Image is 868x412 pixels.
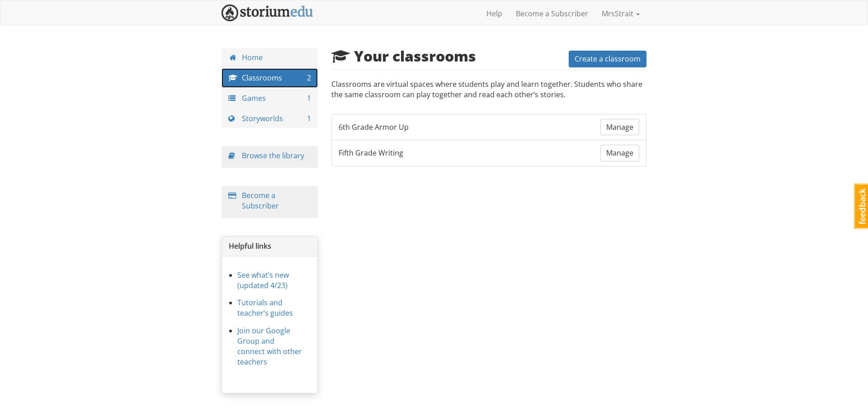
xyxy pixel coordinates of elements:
a: Games 1 [222,89,318,108]
a: Classrooms 2 [222,68,318,88]
img: StoriumEDU [222,5,313,21]
a: Become a Subscriber [242,190,279,211]
span: 6th Grade Armor Up [339,122,409,133]
a: Storyworlds 1 [222,109,318,128]
span: 2 [307,73,311,83]
span: Create a classroom [575,54,641,64]
span: Manage [606,148,633,158]
a: Manage [600,119,639,136]
a: Join our Google Group and connect with other teachers [237,326,302,367]
a: Manage [600,145,639,161]
span: 1 [307,114,311,124]
a: Browse the library [242,151,304,161]
p: Classrooms are virtual spaces where students play and learn together. Students who share the same... [331,79,647,109]
div: Helpful links [222,237,317,256]
a: Help [480,2,509,25]
a: Become a Subscriber [509,2,595,25]
span: 1 [307,93,311,104]
h2: Your classrooms [331,48,476,64]
span: Fifth Grade Writing [339,148,403,158]
a: See what’s new (updated 4/23) [237,270,289,290]
a: Tutorials and teacher’s guides [237,298,293,318]
a: MrsStrait [595,2,646,25]
a: Home [222,48,318,67]
span: Manage [606,122,633,132]
button: Create a classroom [569,51,646,67]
